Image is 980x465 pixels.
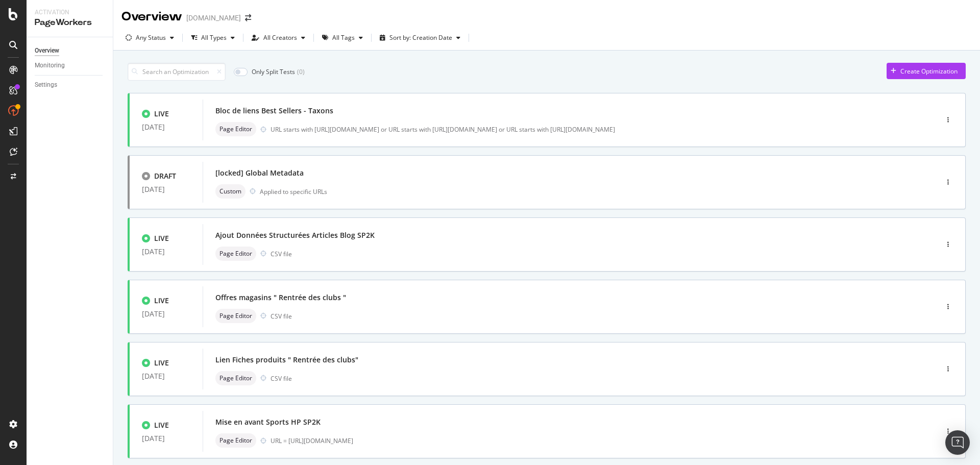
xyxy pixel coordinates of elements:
[215,417,321,427] div: Mise en avant Sports HP SP2K
[219,251,252,257] span: Page Editor
[297,67,305,76] div: ( 0 )
[35,8,105,17] div: Activation
[35,80,106,90] a: Settings
[154,171,176,181] div: DRAFT
[389,35,452,41] div: Sort by: Creation Date
[35,17,105,29] div: PageWorkers
[219,126,252,132] span: Page Editor
[900,67,958,76] div: Create Optimization
[215,292,346,303] div: Offres magasins " Rentrée des clubs "
[142,310,190,318] div: [DATE]
[219,375,252,381] span: Page Editor
[142,248,190,256] div: [DATE]
[215,247,256,261] div: neutral label
[332,35,355,41] div: All Tags
[121,30,178,46] button: Any Status
[271,312,292,321] div: CSV file
[219,437,252,444] span: Page Editor
[318,30,367,46] button: All Tags
[154,358,169,368] div: LIVE
[142,372,190,380] div: [DATE]
[215,433,256,448] div: neutral label
[142,123,190,131] div: [DATE]
[154,420,169,430] div: LIVE
[35,60,65,71] div: Monitoring
[142,434,190,443] div: [DATE]
[215,355,358,365] div: Lien Fiches produits " Rentrée des clubs"
[186,13,241,23] div: [DOMAIN_NAME]
[263,35,297,41] div: All Creators
[215,168,304,178] div: [locked] Global Metadata
[248,30,309,46] button: All Creators
[154,296,169,306] div: LIVE
[271,436,894,445] div: URL = [URL][DOMAIN_NAME]
[219,313,252,319] span: Page Editor
[887,63,966,79] button: Create Optimization
[271,125,894,134] div: URL starts with [URL][DOMAIN_NAME] or URL starts with [URL][DOMAIN_NAME] or URL starts with [URL]...
[219,188,241,194] span: Custom
[215,230,375,240] div: Ajout Données Structurées Articles Blog SP2K
[121,8,182,26] div: Overview
[128,63,226,81] input: Search an Optimization
[271,250,292,258] div: CSV file
[945,430,970,455] div: Open Intercom Messenger
[215,184,246,199] div: neutral label
[215,106,333,116] div: Bloc de liens Best Sellers - Taxons
[215,122,256,136] div: neutral label
[271,374,292,383] div: CSV file
[201,35,227,41] div: All Types
[187,30,239,46] button: All Types
[35,60,106,71] a: Monitoring
[142,185,190,193] div: [DATE]
[245,14,251,21] div: arrow-right-arrow-left
[252,67,295,76] div: Only Split Tests
[136,35,166,41] div: Any Status
[35,45,59,56] div: Overview
[154,109,169,119] div: LIVE
[376,30,464,46] button: Sort by: Creation Date
[215,309,256,323] div: neutral label
[215,371,256,385] div: neutral label
[260,187,327,196] div: Applied to specific URLs
[35,45,106,56] a: Overview
[154,233,169,243] div: LIVE
[35,80,57,90] div: Settings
